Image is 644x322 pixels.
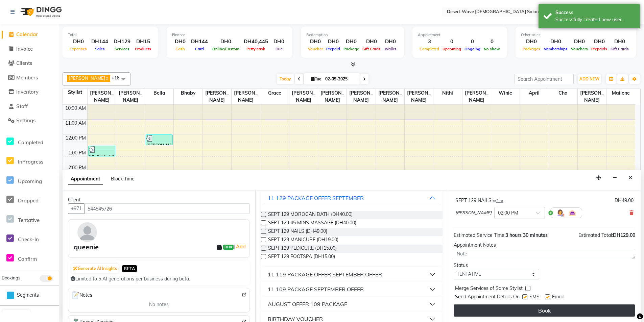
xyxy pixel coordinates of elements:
span: Completed [18,139,43,146]
div: 10:00 AM [64,105,87,112]
span: Sales [93,47,106,51]
span: [PERSON_NAME] [462,89,491,104]
span: april [520,89,548,97]
span: Products [133,47,153,51]
span: No notes [149,301,169,308]
span: [PERSON_NAME] [232,89,260,104]
span: Segments [17,292,39,299]
span: Card [193,47,206,51]
span: Merge Services of Same Stylist [455,285,523,293]
span: | [234,243,247,251]
div: DH0 [569,38,590,46]
span: Calendar [16,31,38,38]
a: Calendar [2,31,57,39]
span: Inventory [16,89,39,95]
span: DH129.00 [613,232,635,238]
div: Successfully created new user. [555,16,635,23]
div: [PERSON_NAME], TK01, 12:00 PM-12:45 PM, SEPT 129 MOROCAN BATH [146,135,172,145]
div: 0 [463,38,482,46]
span: Check-In [18,236,39,243]
div: Redemption [306,32,399,38]
input: Search by Name/Mobile/Email/Code [85,203,250,214]
a: Inventory [2,88,57,96]
a: x [105,75,108,81]
span: Email [552,293,564,302]
span: Today [277,74,294,84]
span: BETA [122,265,137,272]
div: DH0 [521,38,542,46]
span: Appointment [68,173,103,185]
span: Gift Cards [361,47,382,51]
span: Staff [16,103,28,109]
div: DH49.00 [615,197,634,204]
div: DH0 [172,38,188,46]
span: SEPT 129 MANICURE (DH19.00) [268,236,338,245]
div: DH0 [542,38,569,46]
span: Memberships [542,47,569,51]
div: SEPT 129 NAILS [455,197,503,204]
button: ADD NEW [578,74,601,84]
span: Prepaid [325,47,342,51]
span: Dropped [18,197,39,204]
div: Limited to 5 AI generations per business during beta. [71,275,247,282]
input: 2025-09-02 [323,74,357,84]
span: Clients [16,60,32,66]
span: [PERSON_NAME] [578,89,606,104]
span: Cash [174,47,187,51]
small: for [492,198,503,203]
span: [PERSON_NAME] [376,89,404,104]
div: DH0 [68,38,89,46]
div: DH0 [325,38,342,46]
span: Upcoming [18,178,42,184]
span: Cha [549,89,577,97]
a: Invoice [2,45,57,53]
div: Status [454,262,539,269]
span: Estimated Total: [578,232,613,238]
span: Bhaby [174,89,202,97]
div: Other sales [521,32,630,38]
button: +971 [68,203,85,214]
div: DH0 [306,38,325,46]
span: Voucher [306,47,325,51]
span: Notes [71,291,92,300]
a: Staff [2,103,57,110]
span: Gift Cards [609,47,630,51]
span: Online/Custom [211,47,241,51]
span: Package [342,47,361,51]
span: Invoice [16,46,33,52]
div: DH15 [133,38,153,46]
span: 2 hr [496,198,503,203]
button: 11 129 PACKAGE OFFER SEPTEMBER [264,192,440,204]
div: Success [555,9,635,16]
span: ADD NEW [579,76,599,81]
div: DH0 [361,38,382,46]
div: 11 109 PACKAGE SEPTEMBER OFFER [268,285,364,293]
span: [PERSON_NAME] [405,89,433,104]
button: AUGUST OFFER 109 PACKAGE [264,298,440,310]
span: SEPT 129 MOROCAN BATH (DH40.00) [268,211,353,219]
span: Members [16,74,38,81]
span: SEPT 129 45 MINS MASSAGE (DH40.00) [268,219,356,228]
button: Close [625,173,635,183]
img: avatar [77,222,97,242]
button: 11 119 PACKAGE OFFER SEPTEMBER OFFER [264,268,440,280]
button: Book [454,304,635,317]
span: Nithi [433,89,462,97]
div: DH129 [111,38,133,46]
div: Finance [172,32,287,38]
span: SEPT 129 NAILS (DH49.00) [268,228,327,236]
span: Expenses [68,47,89,51]
span: Upcoming [441,47,463,51]
span: SMS [529,293,540,302]
span: Vouchers [569,47,590,51]
span: Packages [521,47,542,51]
a: Clients [2,59,57,67]
div: DH144 [89,38,111,46]
span: 3 hours 30 minutes [505,232,548,238]
span: SEPT 129 PEDICURE (DH15.00) [268,245,337,253]
div: DH0 [590,38,609,46]
span: [PERSON_NAME] [289,89,318,104]
span: Mailene [606,89,635,97]
img: Hairdresser.png [556,209,564,217]
span: [PERSON_NAME] [88,89,116,104]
